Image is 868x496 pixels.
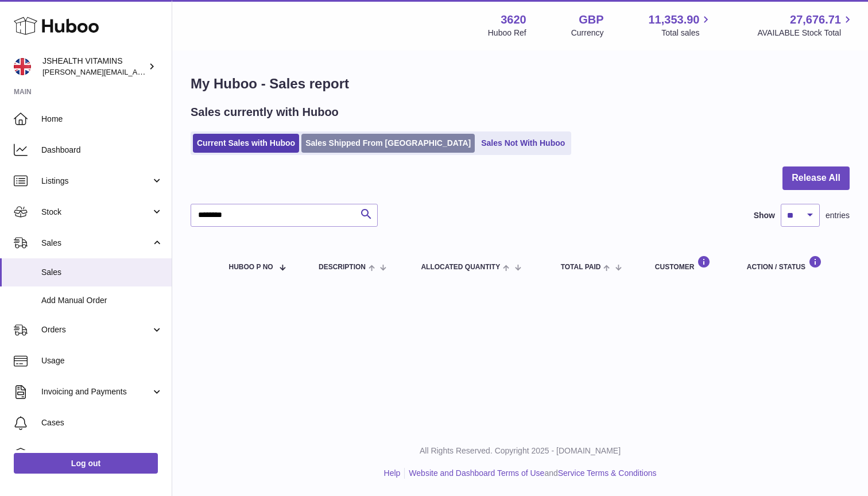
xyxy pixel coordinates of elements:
[561,263,601,271] span: Total paid
[229,263,273,271] span: Huboo P no
[319,263,366,271] span: Description
[754,210,775,221] label: Show
[757,12,854,38] a: 27,676.71 AVAILABLE Stock Total
[41,417,163,428] span: Cases
[41,267,163,278] span: Sales
[558,468,657,478] a: Service Terms & Conditions
[405,468,656,479] li: and
[14,58,31,75] img: francesca@jshealthvitamins.com
[790,12,841,28] span: 27,676.71
[41,176,151,187] span: Listings
[41,355,163,366] span: Usage
[826,210,850,221] span: entries
[42,67,230,76] span: [PERSON_NAME][EMAIL_ADDRESS][DOMAIN_NAME]
[747,255,838,271] div: Action / Status
[41,207,151,218] span: Stock
[41,448,163,459] span: Channels
[191,75,850,93] h1: My Huboo - Sales report
[571,28,604,38] div: Currency
[181,445,859,456] p: All Rights Reserved. Copyright 2025 - [DOMAIN_NAME]
[579,12,603,28] strong: GBP
[42,56,146,77] div: JSHEALTH VITAMINS
[191,104,339,120] h2: Sales currently with Huboo
[757,28,854,38] span: AVAILABLE Stock Total
[41,114,163,125] span: Home
[648,12,699,28] span: 11,353.90
[409,468,544,478] a: Website and Dashboard Terms of Use
[41,295,163,306] span: Add Manual Order
[477,134,569,153] a: Sales Not With Huboo
[782,166,850,190] button: Release All
[41,386,151,397] span: Invoicing and Payments
[421,263,500,271] span: ALLOCATED Quantity
[501,12,526,28] strong: 3620
[41,145,163,156] span: Dashboard
[655,255,724,271] div: Customer
[14,453,158,474] a: Log out
[301,134,475,153] a: Sales Shipped From [GEOGRAPHIC_DATA]
[488,28,526,38] div: Huboo Ref
[384,468,401,478] a: Help
[193,134,299,153] a: Current Sales with Huboo
[661,28,712,38] span: Total sales
[41,238,151,249] span: Sales
[41,324,151,335] span: Orders
[648,12,712,38] a: 11,353.90 Total sales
